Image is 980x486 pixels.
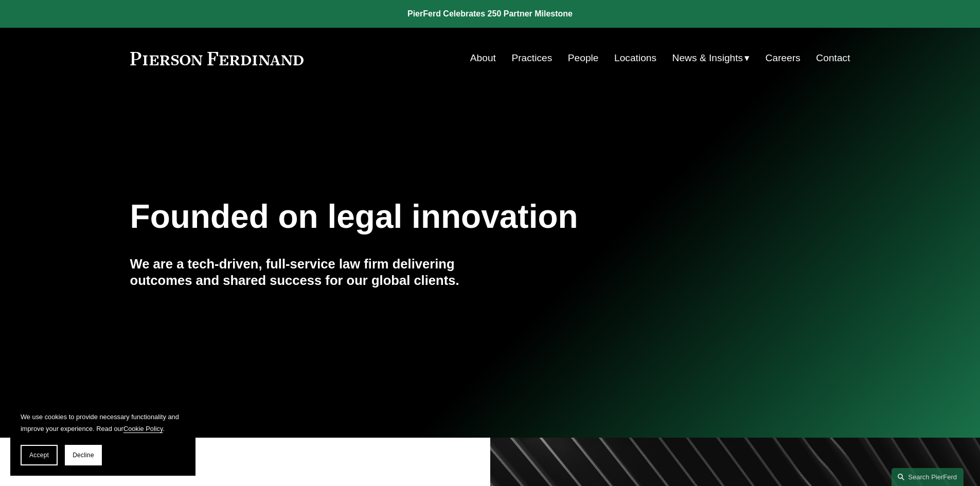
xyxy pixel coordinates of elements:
[130,256,490,289] h4: We are a tech-driven, full-service law firm delivering outcomes and shared success for our global...
[672,49,743,67] span: News & Insights
[816,48,850,68] a: Contact
[470,48,496,68] a: About
[614,48,656,68] a: Locations
[892,468,964,486] a: Search this site
[21,411,185,435] p: We use cookies to provide necessary functionality and improve your experience. Read our .
[130,198,730,236] h1: Founded on legal innovation
[65,445,102,465] button: Decline
[10,401,195,476] section: Cookie banner
[21,445,58,465] button: Accept
[73,452,94,459] span: Decline
[123,425,163,433] a: Cookie Policy
[511,48,552,68] a: Practices
[672,48,750,68] a: folder dropdown
[765,48,800,68] a: Careers
[29,452,49,459] span: Accept
[568,48,599,68] a: People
